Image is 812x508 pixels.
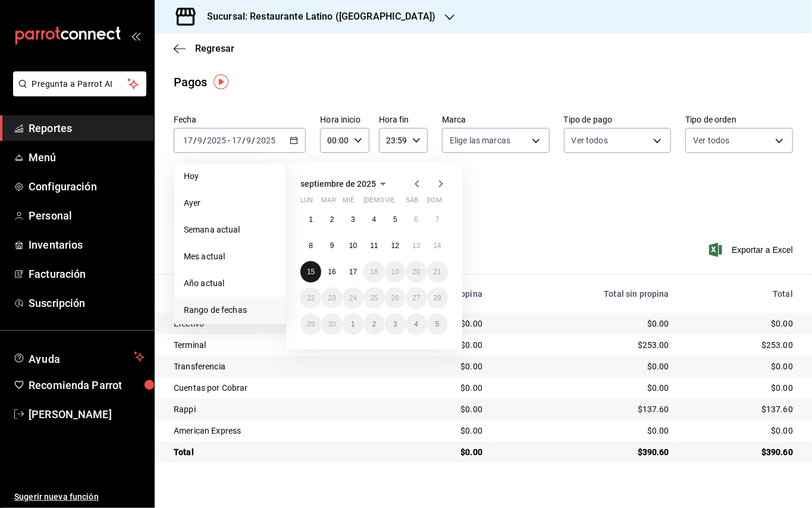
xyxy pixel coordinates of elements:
[501,360,669,372] div: $0.00
[29,208,145,224] span: Personal
[307,320,315,328] abbr: 29 de septiembre de 2025
[711,243,793,257] button: Exportar a Excel
[174,339,373,351] div: Terminal
[228,136,230,145] span: -
[300,196,313,209] abbr: lunes
[393,215,397,224] abbr: 5 de septiembre de 2025
[688,382,793,394] div: $0.00
[363,313,384,335] button: 2 de octubre de 2025
[688,425,793,437] div: $0.00
[330,215,334,224] abbr: 2 de septiembre de 2025
[300,287,321,309] button: 22 de septiembre de 2025
[320,116,369,124] label: Hora inicio
[307,268,315,276] abbr: 15 de septiembre de 2025
[406,196,418,209] abbr: sábado
[343,209,363,230] button: 3 de septiembre de 2025
[184,277,276,290] span: Año actual
[242,136,246,145] span: /
[372,215,377,224] abbr: 4 de septiembre de 2025
[184,304,276,316] span: Rango de fechas
[184,224,276,236] span: Semana actual
[406,261,427,283] button: 20 de septiembre de 2025
[351,215,355,224] abbr: 3 de septiembre de 2025
[385,209,406,230] button: 5 de septiembre de 2025
[370,268,378,276] abbr: 18 de septiembre de 2025
[385,261,406,283] button: 19 de septiembre de 2025
[14,491,145,503] span: Sugerir nueva función
[300,235,321,256] button: 8 de septiembre de 2025
[328,294,336,302] abbr: 23 de septiembre de 2025
[572,134,608,146] span: Ver todos
[321,235,342,256] button: 9 de septiembre de 2025
[501,403,669,415] div: $137.60
[13,71,146,96] button: Pregunta a Parrot AI
[688,403,793,415] div: $137.60
[29,120,145,136] span: Reportes
[406,313,427,335] button: 4 de octubre de 2025
[392,382,482,394] div: $0.00
[252,136,256,145] span: /
[349,242,357,250] abbr: 10 de septiembre de 2025
[392,446,482,458] div: $0.00
[174,116,306,124] label: Fecha
[406,235,427,256] button: 13 de septiembre de 2025
[363,287,384,309] button: 25 de septiembre de 2025
[435,320,440,328] abbr: 5 de octubre de 2025
[363,261,384,283] button: 18 de septiembre de 2025
[29,406,145,422] span: [PERSON_NAME]
[29,350,129,364] span: Ayuda
[363,235,384,256] button: 11 de septiembre de 2025
[501,289,669,299] div: Total sin propina
[300,313,321,335] button: 29 de septiembre de 2025
[392,360,482,372] div: $0.00
[435,215,440,224] abbr: 7 de septiembre de 2025
[385,287,406,309] button: 26 de septiembre de 2025
[363,196,434,209] abbr: jueves
[29,237,145,253] span: Inventarios
[343,196,354,209] abbr: miércoles
[300,179,376,189] span: septiembre de 2025
[372,320,377,328] abbr: 2 de octubre de 2025
[412,268,420,276] abbr: 20 de septiembre de 2025
[693,134,729,146] span: Ver todos
[330,242,334,250] abbr: 9 de septiembre de 2025
[29,149,145,165] span: Menú
[321,261,342,283] button: 16 de septiembre de 2025
[391,294,399,302] abbr: 26 de septiembre de 2025
[391,242,399,250] abbr: 12 de septiembre de 2025
[321,313,342,335] button: 30 de septiembre de 2025
[321,287,342,309] button: 23 de septiembre de 2025
[184,197,276,209] span: Ayer
[195,43,234,54] span: Regresar
[501,382,669,394] div: $0.00
[300,209,321,230] button: 1 de septiembre de 2025
[434,268,441,276] abbr: 21 de septiembre de 2025
[328,320,336,328] abbr: 30 de septiembre de 2025
[321,196,336,209] abbr: martes
[427,287,448,309] button: 28 de septiembre de 2025
[406,209,427,230] button: 6 de septiembre de 2025
[392,403,482,415] div: $0.00
[427,313,448,335] button: 5 de octubre de 2025
[29,178,145,195] span: Configuración
[349,294,357,302] abbr: 24 de septiembre de 2025
[183,136,193,145] input: --
[131,31,140,40] button: open_drawer_menu
[688,446,793,458] div: $390.60
[174,382,373,394] div: Cuentas por Cobrar
[193,136,197,145] span: /
[29,377,145,393] span: Recomienda Parrot
[214,74,228,89] img: Tooltip marker
[412,242,420,250] abbr: 13 de septiembre de 2025
[393,320,397,328] abbr: 3 de octubre de 2025
[174,403,373,415] div: Rappi
[174,73,208,91] div: Pagos
[414,320,418,328] abbr: 4 de octubre de 2025
[379,116,428,124] label: Hora fin
[184,170,276,183] span: Hoy
[174,43,234,54] button: Regresar
[343,287,363,309] button: 24 de septiembre de 2025
[174,425,373,437] div: American Express
[29,295,145,311] span: Suscripción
